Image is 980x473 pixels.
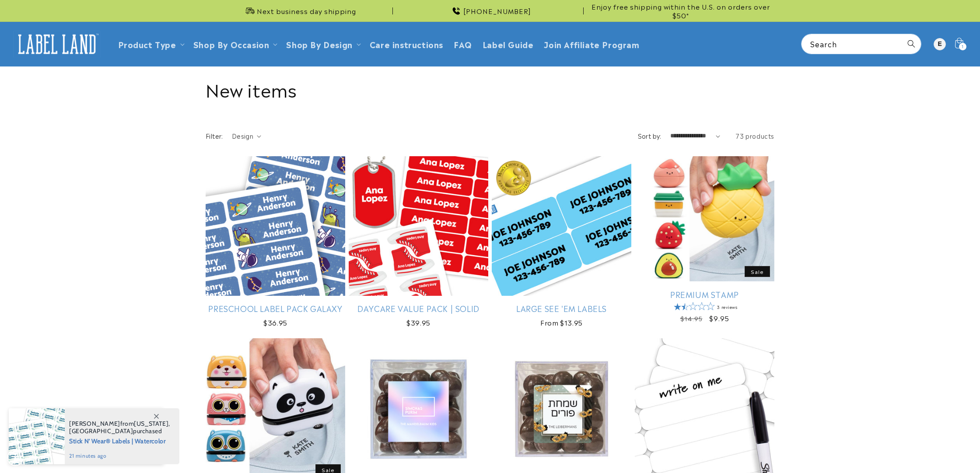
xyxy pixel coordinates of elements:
span: [US_STATE] [134,420,168,427]
summary: Design (0 selected) [232,131,261,140]
a: Join Affiliate Program [539,34,644,54]
span: [GEOGRAPHIC_DATA] [69,427,133,435]
button: Search [902,34,921,53]
img: Label Land [13,31,101,58]
summary: Product Type [113,34,188,54]
h2: Filter: [206,131,223,140]
span: FAQ [454,39,472,49]
span: Design [232,131,253,140]
a: Product Type [118,38,176,50]
a: Daycare Value Pack | Solid [349,303,488,313]
label: Sort by: [638,131,661,140]
span: 1 [962,43,964,50]
a: Label Land [10,27,104,61]
summary: Shop By Design [281,34,364,54]
a: Shop By Design [286,38,352,50]
span: Next business day shipping [257,7,356,15]
span: Join Affiliate Program [544,39,639,49]
span: Shop By Occasion [193,39,269,49]
a: Premium Stamp [635,289,774,299]
span: [PERSON_NAME] [69,420,120,427]
summary: Shop By Occasion [188,34,281,54]
h1: New items [206,77,774,100]
span: Label Guide [483,39,534,49]
a: Large See 'em Labels [492,303,631,313]
a: Preschool Label Pack Galaxy [206,303,345,313]
span: Enjoy free shipping within the U.S. on orders over $50* [587,2,774,19]
span: 73 products [735,131,774,140]
span: Care instructions [370,39,443,49]
iframe: Gorgias live chat messenger [892,435,971,464]
span: from , purchased [69,420,170,435]
a: FAQ [448,34,477,54]
span: [PHONE_NUMBER] [463,7,531,15]
a: Label Guide [477,34,539,54]
a: Care instructions [364,34,448,54]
